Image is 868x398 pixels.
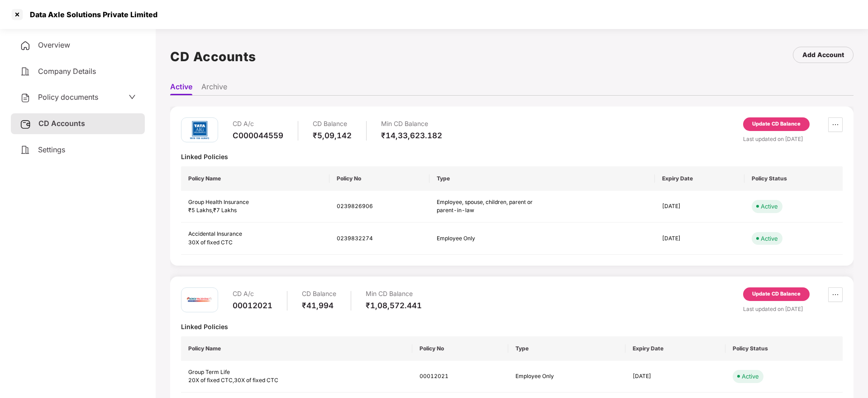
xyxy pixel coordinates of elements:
div: Data Axle Solutions Private Limited [24,10,157,19]
div: Add Account [802,50,844,60]
div: Active [761,202,778,211]
td: 0239832274 [329,223,429,255]
td: 00012021 [412,361,508,393]
button: ellipsis [828,287,843,302]
img: iciciprud.png [186,286,213,313]
th: Expiry Date [625,336,725,361]
div: ₹1,08,572.441 [366,301,422,311]
div: Min CD Balance [381,117,442,131]
div: Linked Policies [181,322,843,331]
th: Policy Name [181,166,329,191]
span: ellipsis [829,121,842,128]
li: Archive [201,82,227,95]
td: [DATE] [655,223,744,255]
div: Group Term Life [188,368,405,377]
div: ₹5,09,142 [313,131,352,141]
img: svg+xml;base64,PHN2ZyB4bWxucz0iaHR0cDovL3d3dy53My5vcmcvMjAwMC9zdmciIHdpZHRoPSIyNCIgaGVpZ2h0PSIyNC... [20,66,31,77]
th: Policy Name [181,336,412,361]
div: ₹14,33,623.182 [381,131,442,141]
img: svg+xml;base64,PHN2ZyB4bWxucz0iaHR0cDovL3d3dy53My5vcmcvMjAwMC9zdmciIHdpZHRoPSIyNCIgaGVpZ2h0PSIyNC... [20,40,31,51]
th: Expiry Date [655,166,744,191]
div: CD A/c [233,287,272,301]
td: [DATE] [625,361,725,393]
div: Min CD Balance [366,287,422,301]
div: Update CD Balance [752,120,801,128]
div: CD Balance [302,287,336,301]
div: Accidental Insurance [188,230,322,238]
th: Type [429,166,655,191]
div: CD Balance [313,117,352,131]
div: Linked Policies [181,152,843,161]
div: C000044559 [233,131,283,141]
img: tatag.png [186,116,213,144]
th: Type [508,336,625,361]
div: Active [742,372,759,381]
span: 30X of fixed CTC [234,377,278,383]
span: Policy documents [38,92,98,102]
h1: CD Accounts [170,47,256,67]
div: Update CD Balance [752,290,801,298]
span: 30X of fixed CTC [188,239,233,246]
th: Policy No [412,336,508,361]
span: Company Details [38,67,96,76]
span: CD Accounts [38,119,85,128]
div: Active [761,234,778,243]
th: Policy Status [744,166,843,191]
div: Employee, spouse, children, parent or parent-in-law [437,198,536,215]
div: 00012021 [233,301,272,311]
li: Active [170,82,192,95]
div: Last updated on [DATE] [743,135,843,143]
div: Last updated on [DATE] [743,305,843,313]
span: Settings [38,145,65,154]
span: 20X of fixed CTC , [188,377,234,383]
div: ₹41,994 [302,301,336,311]
span: down [129,93,136,101]
div: Group Health Insurance [188,198,322,207]
th: Policy No [329,166,429,191]
img: svg+xml;base64,PHN2ZyB4bWxucz0iaHR0cDovL3d3dy53My5vcmcvMjAwMC9zdmciIHdpZHRoPSIyNCIgaGVpZ2h0PSIyNC... [20,145,31,155]
img: svg+xml;base64,PHN2ZyB4bWxucz0iaHR0cDovL3d3dy53My5vcmcvMjAwMC9zdmciIHdpZHRoPSIyNCIgaGVpZ2h0PSIyNC... [20,92,31,103]
td: 0239826906 [329,191,429,223]
div: Employee Only [437,234,536,243]
div: CD A/c [233,117,283,131]
span: Overview [38,40,70,49]
span: ellipsis [829,291,842,298]
th: Policy Status [725,336,843,361]
div: Employee Only [515,372,615,381]
span: ₹7 Lakhs [213,207,237,214]
button: ellipsis [828,117,843,132]
td: [DATE] [655,191,744,223]
img: svg+xml;base64,PHN2ZyB3aWR0aD0iMjUiIGhlaWdodD0iMjQiIHZpZXdCb3g9IjAgMCAyNSAyNCIgZmlsbD0ibm9uZSIgeG... [20,119,31,130]
span: ₹5 Lakhs , [188,207,213,214]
